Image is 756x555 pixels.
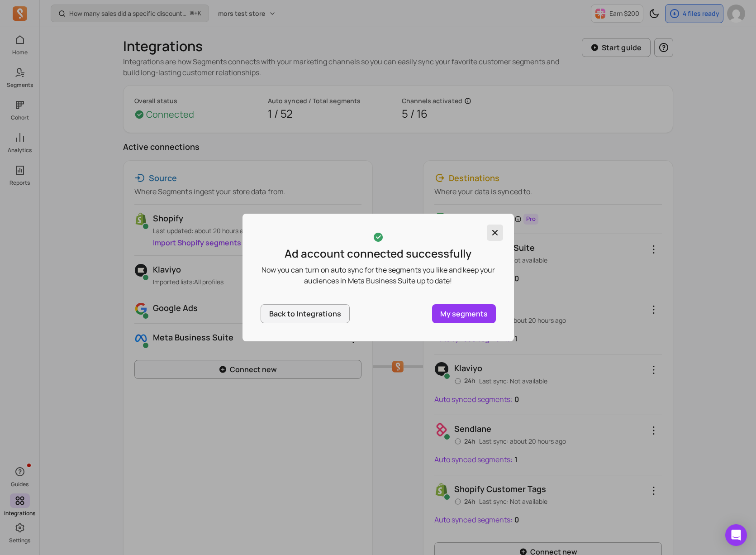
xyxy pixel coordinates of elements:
button: Back to Integrations [261,304,350,323]
div: Open Intercom Messenger [725,524,747,546]
p: Ad account connected successfully [285,246,471,261]
a: My segments [432,304,496,323]
p: Now you can turn on auto sync for the segments you like and keep your audiences in Meta Business ... [261,264,496,286]
p: My segments [440,308,488,319]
